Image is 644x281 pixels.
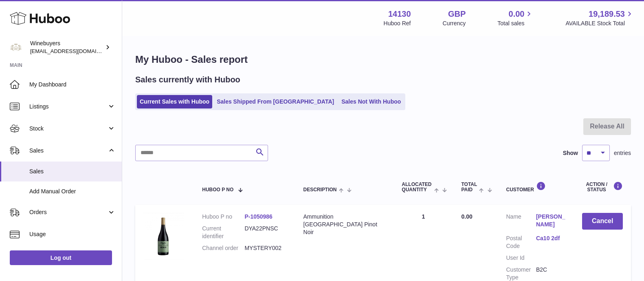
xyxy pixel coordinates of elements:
span: Description [303,187,337,192]
img: 1752081497.png [143,213,184,259]
h1: My Huboo - Sales report [135,53,631,66]
dt: Huboo P no [202,213,244,221]
a: Sales Shipped From [GEOGRAPHIC_DATA] [214,95,337,108]
span: Sales [29,168,116,175]
dt: Channel order [202,244,244,252]
span: Usage [29,230,116,238]
a: 0.00 Total sales [497,9,534,27]
span: Listings [29,103,107,111]
span: ALLOCATED Quantity [402,182,432,192]
div: Action / Status [582,181,623,192]
span: Orders [29,208,107,216]
label: Show [563,149,578,157]
span: Total sales [497,20,534,27]
dt: User Id [506,254,536,262]
span: Sales [29,147,107,155]
a: Ca10 2df [536,235,566,242]
button: Cancel [582,213,623,230]
a: Sales Not With Huboo [338,95,404,108]
span: entries [614,149,631,157]
span: Total paid [461,182,477,192]
a: Log out [10,250,112,265]
div: Customer [506,181,566,192]
span: Add Manual Order [29,188,116,195]
span: 0.00 [509,9,525,20]
span: Stock [29,125,107,133]
div: Winebuyers [30,40,103,55]
img: internalAdmin-14130@internal.huboo.com [10,41,22,53]
dt: Postal Code [506,235,536,250]
div: Huboo Ref [384,20,411,27]
a: [PERSON_NAME] [536,213,566,228]
span: AVAILABLE Stock Total [565,20,634,27]
span: [EMAIL_ADDRESS][DOMAIN_NAME] [30,48,120,54]
a: 19,189.53 AVAILABLE Stock Total [565,9,634,27]
strong: GBP [448,9,466,20]
strong: 14130 [388,9,411,20]
span: 0.00 [461,213,472,220]
a: Current Sales with Huboo [137,95,212,108]
span: Huboo P no [202,187,233,192]
span: 19,189.53 [589,9,625,20]
span: My Dashboard [29,81,116,89]
dt: Name [506,213,536,230]
div: Ammunition [GEOGRAPHIC_DATA] Pinot Noir [303,213,386,236]
dt: Current identifier [202,225,244,240]
div: Currency [443,20,466,27]
h2: Sales currently with Huboo [135,74,240,85]
dd: MYSTERY002 [244,244,287,252]
dd: DYA22PNSC [244,225,287,240]
a: P-1050986 [244,213,273,220]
